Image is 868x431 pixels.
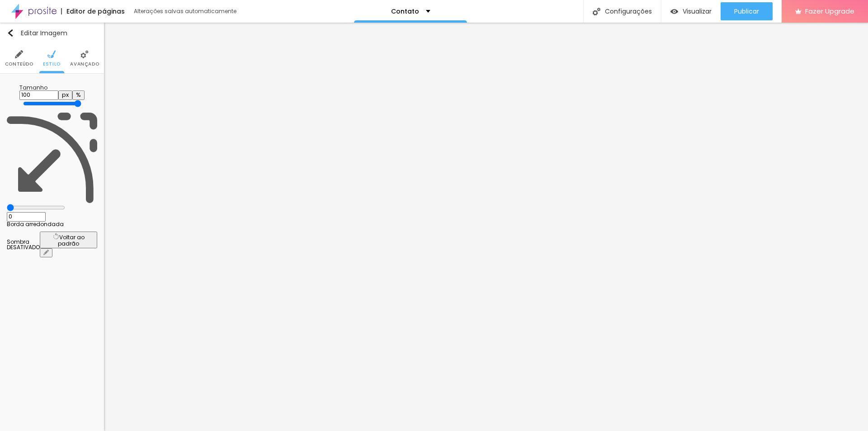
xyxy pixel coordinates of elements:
[47,50,56,58] img: Icone
[683,8,712,15] span: Visualizar
[72,90,85,100] button: %
[134,9,238,14] div: Alterações salvas automaticamente
[58,90,72,100] button: px
[70,62,99,66] span: Avançado
[391,8,419,14] p: Contato
[7,113,97,203] img: Icone
[7,243,40,251] span: DESATIVADO
[40,232,97,248] button: Voltar ao padrão
[7,29,14,37] img: Icone
[661,2,721,20] button: Visualizar
[7,29,67,37] div: Editar Imagem
[721,2,773,20] button: Publicar
[15,50,23,58] img: Icone
[43,62,61,66] span: Estilo
[58,233,85,247] span: Voltar ao padrão
[104,23,868,431] iframe: Editor
[7,222,97,227] div: Borda arredondada
[19,85,85,90] div: Tamanho
[80,50,89,58] img: Icone
[734,8,759,15] span: Publicar
[61,8,125,14] div: Editor de páginas
[7,239,40,245] div: Sombra
[670,8,678,15] img: view-1.svg
[805,7,854,15] span: Fazer Upgrade
[5,62,33,66] span: Conteúdo
[593,8,600,15] img: Icone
